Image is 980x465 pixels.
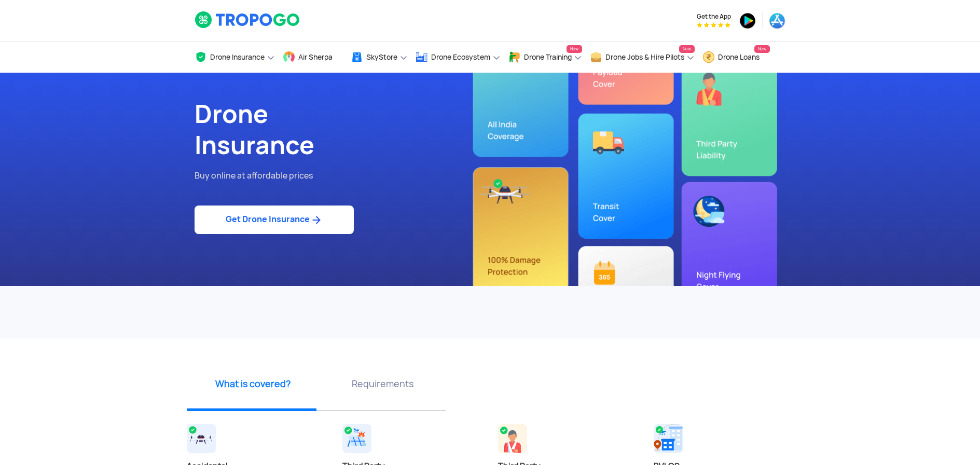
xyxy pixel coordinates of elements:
[283,42,343,73] a: Air Sherpa
[195,42,275,73] a: Drone Insurance
[508,42,582,73] a: Drone TrainingNew
[195,11,301,29] img: logoHeader.svg
[524,53,572,61] span: Drone Training
[195,99,482,161] h1: Drone Insurance
[195,169,482,183] p: Buy online at affordable prices
[739,12,756,29] img: ic_playstore.png
[702,42,770,73] a: Drone LoansNew
[718,53,760,61] span: Drone Loans
[192,377,314,390] p: What is covered?
[195,206,354,234] a: Get Drone Insurance
[605,53,684,61] span: Drone Jobs & Hire Pilots
[322,377,444,390] p: Requirements
[769,12,785,29] img: ic_appstore.png
[567,45,582,53] span: New
[679,45,695,53] span: New
[298,53,333,61] span: Air Sherpa
[431,53,490,61] span: Drone Ecosystem
[590,42,695,73] a: Drone Jobs & Hire PilotsNew
[697,22,730,28] img: App Raking
[210,53,265,61] span: Drone Insurance
[754,45,770,53] span: New
[351,42,408,73] a: SkyStore
[310,214,323,226] img: ic_arrow_forward_blue.svg
[697,12,731,21] span: Get the App
[416,42,501,73] a: Drone Ecosystem
[366,53,397,61] span: SkyStore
